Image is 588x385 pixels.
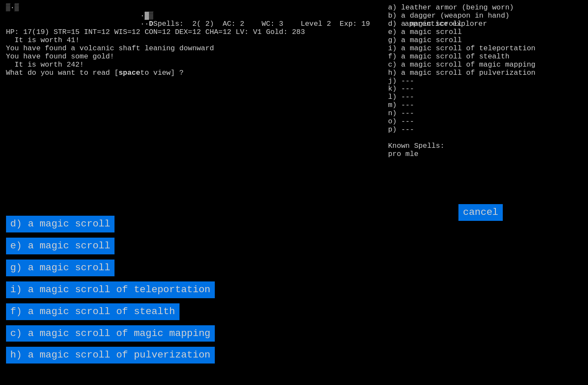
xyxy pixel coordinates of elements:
input: e) a magic scroll [6,238,115,254]
font: D [149,20,153,28]
stats: a) leather armor (being worn) b) a dagger (weapon in hand) d) a magic scroll e) a magic scroll g)... [388,4,582,119]
input: d) a magic scroll [6,216,115,232]
input: i) a magic scroll of teleportation [6,281,215,298]
input: c) a magic scroll of magic mapping [6,325,215,342]
input: h) a magic scroll of pulverization [6,347,215,364]
b: space [119,69,140,77]
input: cancel [458,204,502,221]
larn: ▒·▒ ·▓▒ ·· Spells: 2( 2) AC: 2 WC: 3 Level 2 Exp: 19 apprentice explorer HP: 17(19) STR=15 INT=12... [6,4,377,196]
input: g) a magic scroll [6,260,115,276]
input: f) a magic scroll of stealth [6,303,179,320]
